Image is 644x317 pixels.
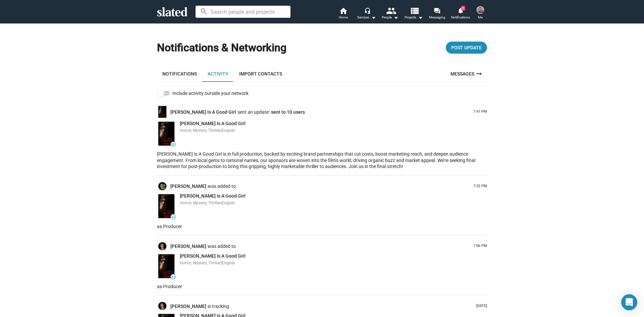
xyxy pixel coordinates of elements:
[208,183,237,190] span: was added to
[392,13,400,21] mat-icon: arrow_drop_down
[446,42,487,54] button: Post Update
[180,193,246,199] a: [PERSON_NAME] Is A Good Girl
[449,7,472,21] a: 1Notifications
[157,151,487,170] p: [PERSON_NAME] Is A Good Girl is in full production, backed by exciting brand partnerships that cu...
[208,243,237,250] span: was added to
[339,7,347,15] mat-icon: home
[170,109,237,115] a: [PERSON_NAME] Is A Good Girl
[157,223,487,230] p: as Producer
[180,253,246,259] span: [PERSON_NAME] Is A Good Girl
[222,128,235,133] span: English
[386,6,396,15] mat-icon: people
[457,7,464,13] mat-icon: notifications
[157,66,202,82] a: Notifications
[171,143,175,147] span: 52
[237,109,271,115] span: sent an update:
[405,13,423,21] span: Projects
[170,303,208,310] a: [PERSON_NAME]
[202,66,234,82] a: Activity
[158,302,166,310] img: Matthew Solomon
[180,261,221,265] span: Horror, Mystery, Thriller
[157,283,487,290] p: as Producer
[157,253,176,279] a: Megan Is A Good Girl
[221,128,222,133] span: |
[158,106,166,118] img: Megan Is A Good Girl
[171,275,175,279] span: 52
[355,7,378,21] button: Services
[357,13,376,21] div: Services
[461,6,465,10] span: 1
[180,253,246,259] a: [PERSON_NAME] Is A Good Girl
[429,13,445,21] span: Messaging
[157,120,176,147] a: Megan Is A Good Girl
[234,66,287,82] a: Import Contacts
[180,120,246,127] a: [PERSON_NAME] Is A Good Girl
[446,66,487,82] a: Messages
[339,13,348,21] span: Home
[378,7,402,21] button: People
[472,5,488,22] button: Kelvin ReeseMe
[196,6,290,18] input: Search people and projects
[416,13,424,21] mat-icon: arrow_drop_down
[180,121,246,126] span: [PERSON_NAME] Is A Good Girl
[172,89,249,97] span: Include activity outside your network
[369,13,377,21] mat-icon: arrow_drop_down
[158,242,166,250] img: Matthew Solomon
[170,183,208,190] a: [PERSON_NAME]
[476,6,484,14] img: Kelvin Reese
[222,201,235,205] span: English
[478,13,483,21] span: Me
[474,304,487,309] p: [DATE]
[208,303,230,310] span: is tracking
[434,7,440,14] mat-icon: forum
[180,193,246,199] span: [PERSON_NAME] Is A Good Girl
[180,201,221,205] span: Horror, Mystery, Thriller
[410,6,419,15] mat-icon: view_list
[364,7,370,13] mat-icon: headset_mic
[451,42,482,54] span: Post Update
[402,7,425,21] button: Projects
[170,243,208,250] a: [PERSON_NAME]
[157,193,176,219] a: Megan Is A Good Girl
[382,13,398,21] div: People
[158,182,166,190] img: Wendy Faraone
[331,7,355,21] a: Home
[471,244,487,249] p: 7:06 PM
[221,261,222,265] span: |
[222,261,235,265] span: English
[158,194,174,218] img: Megan Is A Good Girl
[158,122,174,146] img: Megan Is A Good Girl
[271,109,305,115] span: sent to 10 users
[471,184,487,189] p: 7:32 PM
[158,254,174,278] img: Megan Is A Good Girl
[157,41,286,55] h1: Notifications & Networking
[171,215,175,219] span: 52
[180,128,221,133] span: Horror, Mystery, Thriller
[621,294,637,310] div: Open Intercom Messenger
[425,7,449,21] a: Messaging
[475,70,483,78] mat-icon: arrow_right_alt
[451,13,470,21] span: Notifications
[471,109,487,114] p: 7:41 PM
[221,201,222,205] span: |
